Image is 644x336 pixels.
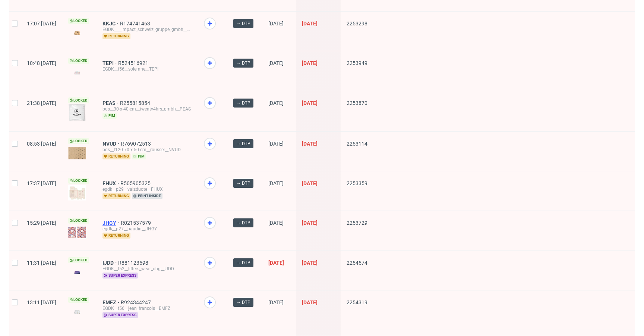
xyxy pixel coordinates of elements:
span: [DATE] [268,21,284,27]
span: 17:07 [DATE] [27,21,56,27]
span: [DATE] [302,299,318,305]
span: Locked [68,297,89,303]
span: Locked [68,18,89,24]
img: version_two_editor_design.png [68,103,86,121]
span: [DATE] [268,60,284,66]
span: pim [132,153,146,159]
span: → DTP [236,140,250,147]
a: R881123598 [118,260,150,266]
span: → DTP [236,180,250,187]
span: Locked [68,178,89,184]
span: 2253359 [347,180,367,186]
span: 17:37 [DATE] [27,180,56,186]
span: 2253298 [347,21,367,27]
span: 2253114 [347,141,367,147]
span: pim [102,113,117,119]
span: [DATE] [268,220,284,226]
img: version_two_editor_design [68,267,86,277]
a: NVUD [102,141,121,147]
span: 15:29 [DATE] [27,220,56,226]
span: [DATE] [302,141,318,147]
img: version_two_editor_design.png [68,147,86,159]
a: R924344247 [121,299,152,305]
span: 10:48 [DATE] [27,60,56,66]
span: Locked [68,257,89,263]
span: [DATE] [302,260,318,266]
span: 13:11 [DATE] [27,299,56,305]
a: TEPI [102,60,118,66]
span: [DATE] [268,100,284,106]
span: 08:53 [DATE] [27,141,56,147]
span: 2254574 [347,260,367,266]
span: Locked [68,58,89,64]
img: version_two_editor_design.png [68,185,86,200]
a: R505905325 [120,180,152,186]
span: → DTP [236,259,250,266]
span: [DATE] [302,21,318,27]
span: super express [102,273,138,279]
a: R524516921 [118,60,150,66]
span: [DATE] [302,180,318,186]
span: Locked [68,138,89,144]
span: 11:31 [DATE] [27,260,56,266]
div: egdk__p29__vaizduote__FHUX [102,186,192,192]
div: EGDK____impact_schweiz_gruppe_gmbh__KKJC [102,27,192,32]
div: egdk__p27__baudin__JHGY [102,226,192,232]
div: bds__t120-70-x-50-cm__roussel__NVUD [102,147,192,153]
img: version_two_editor_design.png [68,227,86,238]
a: KKJC [102,21,120,27]
a: IJDD [102,260,118,266]
span: [DATE] [268,260,284,266]
span: → DTP [236,60,250,66]
a: FHUX [102,180,120,186]
a: R174741463 [120,21,152,27]
span: 2253949 [347,60,367,66]
span: super express [102,312,138,318]
a: R769072513 [121,141,152,147]
div: EGDK__f52__lifters_wear_ohg__IJDD [102,266,192,272]
span: 2253870 [347,100,367,106]
span: [DATE] [268,180,284,186]
span: returning [102,233,130,239]
span: [DATE] [302,100,318,106]
span: Locked [68,97,89,103]
span: [DATE] [302,60,318,66]
span: 2254319 [347,299,367,305]
span: returning [102,33,130,39]
a: EMFZ [102,299,121,305]
span: 21:38 [DATE] [27,100,56,106]
span: → DTP [236,100,250,106]
div: EGDK__f56__solemne__TEPI [102,66,192,72]
span: Locked [68,218,89,224]
span: R255815854 [120,100,152,106]
img: version_two_editor_design [68,28,86,38]
span: → DTP [236,20,250,27]
span: → DTP [236,299,250,306]
span: [DATE] [302,220,318,226]
a: JHGY [102,220,121,226]
img: version_two_editor_design.png [68,307,86,317]
span: → DTP [236,220,250,226]
span: returning [102,153,130,159]
span: [DATE] [268,141,284,147]
span: returning [102,193,130,199]
a: R021537579 [121,220,152,226]
a: PEAS [102,100,120,106]
span: 2253729 [347,220,367,226]
span: [DATE] [268,299,284,305]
